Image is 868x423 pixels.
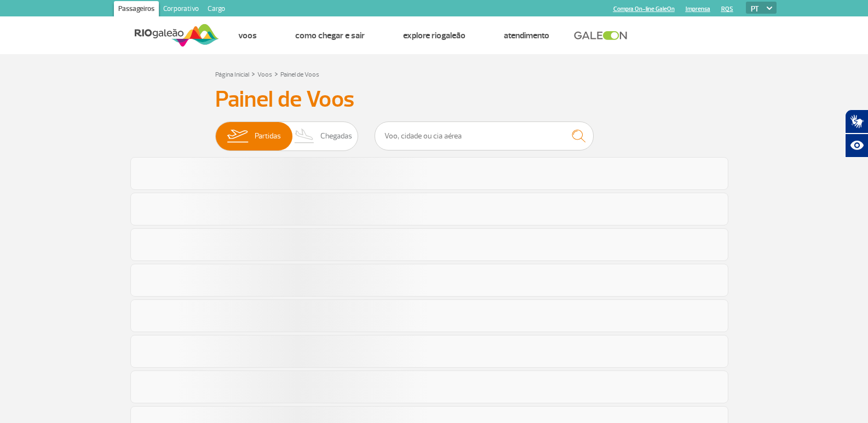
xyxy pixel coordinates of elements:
[721,5,733,13] a: RQS
[114,1,159,19] a: Passageiros
[289,122,321,150] img: slider-desembarque
[215,71,249,79] a: Página Inicial
[220,122,255,150] img: slider-embarque
[403,30,465,41] a: Explore RIOgaleão
[274,67,278,80] a: >
[845,134,868,158] button: Abrir recursos assistivos.
[686,5,710,13] a: Imprensa
[613,5,675,13] a: Compra On-line GaleOn
[257,71,272,79] a: Voos
[375,121,594,150] input: Voo, cidade ou cia aérea
[320,122,352,150] span: Chegadas
[215,86,653,113] h3: Painel de Voos
[251,67,255,80] a: >
[255,122,281,150] span: Partidas
[280,71,319,79] a: Painel de Voos
[504,30,549,41] a: Atendimento
[845,109,868,158] div: Plugin de acessibilidade da Hand Talk.
[203,1,229,19] a: Cargo
[159,1,203,19] a: Corporativo
[845,109,868,134] button: Abrir tradutor de língua de sinais.
[295,30,365,41] a: Como chegar e sair
[238,30,257,41] a: Voos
